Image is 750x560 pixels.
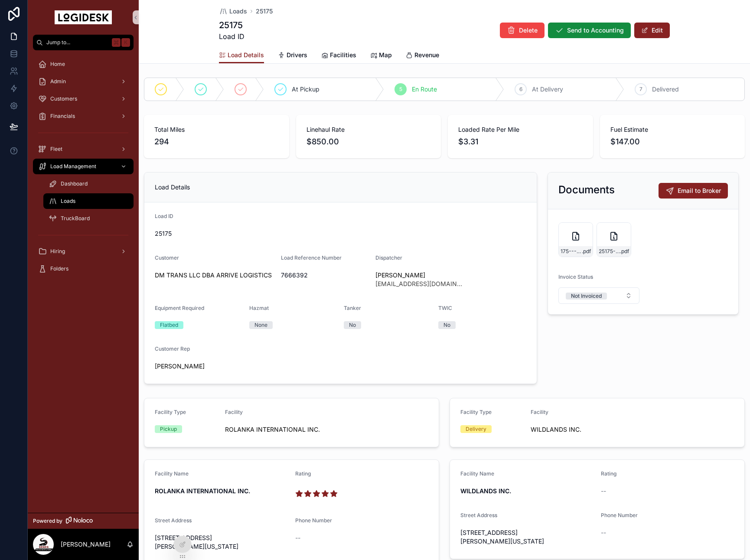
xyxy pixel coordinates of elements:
[33,141,134,157] a: Fleet
[601,528,606,537] span: --
[155,229,431,238] span: 25175
[349,321,356,329] div: No
[678,186,721,195] span: Email to Broker
[61,180,88,187] span: Dashboard
[155,362,205,371] a: [PERSON_NAME]
[50,146,62,153] span: Fleet
[50,78,66,85] span: Admin
[256,7,273,16] span: 25175
[28,50,139,288] div: scrollable content
[414,51,439,59] span: Revenue
[375,271,463,288] a: [PERSON_NAME][EMAIL_ADDRESS][DOMAIN_NAME]
[307,136,431,148] span: $850.00
[160,425,177,433] div: Pickup
[634,23,670,38] button: Edit
[219,7,247,16] a: Loads
[620,248,629,255] span: .pdf
[519,86,522,93] span: 6
[254,321,267,329] div: None
[33,518,62,524] span: Powered by
[406,47,439,65] a: Revenue
[155,409,186,415] span: Facility Type
[61,540,111,549] p: [PERSON_NAME]
[33,244,134,259] a: Hiring
[155,345,190,352] span: Customer Rep
[399,86,402,93] span: 5
[500,23,545,38] button: Delete
[375,271,463,280] span: [PERSON_NAME]
[228,51,264,59] span: Load Details
[438,305,452,311] span: TWIC
[229,7,247,16] span: Loads
[519,26,538,35] span: Delete
[33,91,134,107] a: Customers
[61,198,75,205] span: Loads
[33,159,134,174] a: Load Management
[154,136,279,148] span: 294
[219,47,264,64] a: Load Details
[321,47,356,65] a: Facilities
[33,56,134,72] a: Home
[292,85,320,94] span: At Pickup
[567,26,624,35] span: Send to Accounting
[155,517,192,524] span: Street Address
[155,213,173,219] span: Load ID
[33,35,134,50] button: Jump to...K
[249,305,269,311] span: Hazmat
[287,51,307,59] span: Drivers
[571,293,602,300] div: Not Invoiced
[219,19,245,31] h1: 25175
[532,85,563,94] span: At Delivery
[558,273,593,280] span: Invoice Status
[460,470,494,477] span: Facility Name
[601,487,606,495] span: --
[281,254,342,261] span: Load Reference Number
[225,425,320,434] a: ROLANKA INTERNATIONAL INC.
[531,425,581,434] a: WILDLANDS INC.
[558,287,640,304] button: Select Button
[412,85,437,94] span: En Route
[50,163,96,170] span: Load Management
[50,113,75,120] span: Financials
[443,321,450,329] div: No
[460,528,594,546] span: [STREET_ADDRESS][PERSON_NAME][US_STATE]
[531,409,548,415] span: Facility
[548,23,631,38] button: Send to Accounting
[375,280,463,288] span: [EMAIL_ADDRESS][DOMAIN_NAME]
[61,215,90,222] span: TruckBoard
[370,47,392,65] a: Map
[43,211,134,226] a: TruckBoard
[458,125,583,134] span: Loaded Rate Per Mile
[307,125,431,134] span: Linehaul Rate
[28,513,139,529] a: Powered by
[46,39,108,46] span: Jump to...
[330,51,356,59] span: Facilities
[460,487,511,495] strong: WILDLANDS INC.
[610,125,735,134] span: Fuel Estimate
[295,470,311,477] span: Rating
[155,271,272,280] a: DM TRANS LLC DBA ARRIVE LOGISTICS
[33,108,134,124] a: Financials
[460,409,492,415] span: Facility Type
[295,517,332,524] span: Phone Number
[55,10,112,24] img: App logo
[122,39,129,46] span: K
[33,74,134,89] a: Admin
[379,51,392,59] span: Map
[599,248,620,255] span: 25175-SONKS-Carrier-Invoice---ARRIVE-Load-7666392
[460,512,497,518] span: Street Address
[50,248,65,255] span: Hiring
[375,254,402,261] span: Dispatcher
[659,183,728,199] button: Email to Broker
[278,47,307,65] a: Drivers
[155,487,250,495] strong: ROLANKA INTERNATIONAL INC.
[561,248,582,255] span: 175---10-1-to-10-2---ARRIVE---850.00
[225,409,243,415] span: Facility
[281,271,368,280] span: 7666392
[219,31,245,42] span: Load ID
[582,248,591,255] span: .pdf
[601,470,616,477] span: Rating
